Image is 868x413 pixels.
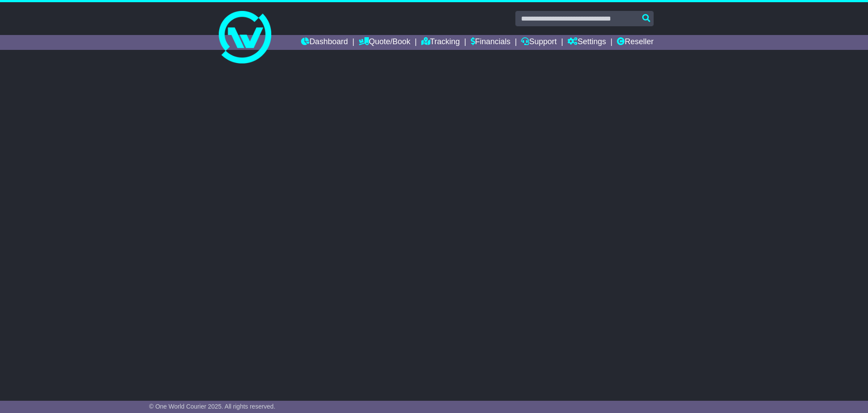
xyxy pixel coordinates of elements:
a: Tracking [421,35,460,50]
span: © One World Courier 2025. All rights reserved. [149,403,276,410]
a: Support [521,35,556,50]
a: Financials [471,35,511,50]
a: Quote/Book [359,35,410,50]
a: Reseller [617,35,654,50]
a: Settings [567,35,606,50]
a: Dashboard [301,35,348,50]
